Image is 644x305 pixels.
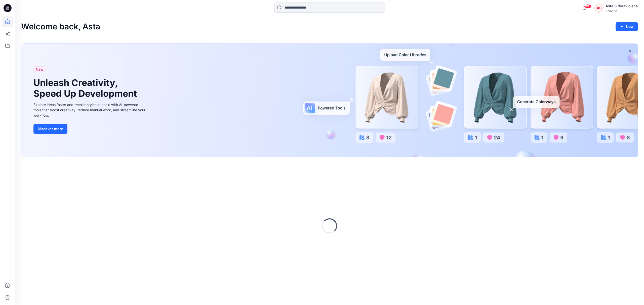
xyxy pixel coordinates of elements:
[33,77,139,99] h1: Unleash Creativity, Speed Up Development
[616,22,638,31] button: New
[33,102,147,118] div: Explore ideas faster and recolor styles at scale with AI-powered tools that boost creativity, red...
[36,66,44,72] span: New
[594,4,603,13] div: AS
[584,4,592,8] span: 99+
[606,9,638,13] div: Zalando
[33,124,147,134] a: Discover more
[606,3,638,9] div: Asta Sideraviciene
[21,22,100,31] h2: Welcome back, Asta
[33,124,67,134] button: Discover more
